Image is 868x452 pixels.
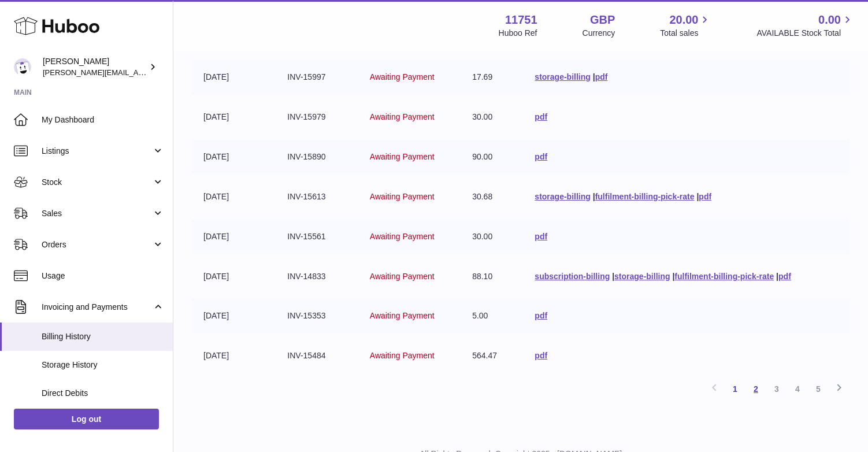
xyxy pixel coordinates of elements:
[818,12,841,28] span: 0.00
[535,72,590,81] a: storage-billing
[593,72,595,81] span: |
[370,311,435,320] span: Awaiting Payment
[43,68,232,77] span: [PERSON_NAME][EMAIL_ADDRESS][DOMAIN_NAME]
[745,379,766,399] a: 2
[42,302,152,313] span: Invoicing and Payments
[535,112,547,121] a: pdf
[370,72,435,81] span: Awaiting Payment
[276,260,358,294] td: INV-14833
[461,260,523,294] td: 88.10
[370,232,435,241] span: Awaiting Payment
[535,192,590,201] a: storage-billing
[370,192,435,201] span: Awaiting Payment
[593,192,595,201] span: |
[614,272,670,281] a: storage-billing
[14,409,159,429] a: Log out
[808,379,829,399] a: 5
[461,339,523,373] td: 564.47
[535,152,547,161] a: pdf
[660,28,711,39] span: Total sales
[612,272,614,281] span: |
[42,208,152,219] span: Sales
[672,272,674,281] span: |
[276,299,358,333] td: INV-15353
[370,351,435,360] span: Awaiting Payment
[192,220,276,254] td: [DATE]
[756,28,854,39] span: AVAILABLE Stock Total
[461,220,523,254] td: 30.00
[669,12,698,28] span: 20.00
[192,60,276,94] td: [DATE]
[276,60,358,94] td: INV-15997
[590,12,615,28] strong: GBP
[43,56,147,78] div: [PERSON_NAME]
[192,260,276,294] td: [DATE]
[499,28,537,39] div: Huboo Ref
[276,339,358,373] td: INV-15484
[42,114,164,125] span: My Dashboard
[370,112,435,121] span: Awaiting Payment
[699,192,711,201] a: pdf
[42,271,164,281] span: Usage
[696,192,699,201] span: |
[192,339,276,373] td: [DATE]
[192,180,276,214] td: [DATE]
[674,272,774,281] a: fulfilment-billing-pick-rate
[192,140,276,174] td: [DATE]
[461,100,523,134] td: 30.00
[192,100,276,134] td: [DATE]
[461,180,523,214] td: 30.68
[370,272,435,281] span: Awaiting Payment
[595,192,695,201] a: fulfilment-billing-pick-rate
[776,272,778,281] span: |
[535,351,547,360] a: pdf
[42,177,152,188] span: Stock
[42,331,164,342] span: Billing History
[461,140,523,174] td: 90.00
[505,12,537,28] strong: 11751
[595,72,608,81] a: pdf
[756,12,854,39] a: 0.00 AVAILABLE Stock Total
[276,140,358,174] td: INV-15890
[583,28,615,39] div: Currency
[14,58,31,76] img: vamsi@cannacares.co.uk
[276,180,358,214] td: INV-15613
[535,272,610,281] a: subscription-billing
[42,239,152,250] span: Orders
[535,232,547,241] a: pdf
[660,12,711,39] a: 20.00 Total sales
[42,388,164,399] span: Direct Debits
[461,60,523,94] td: 17.69
[276,100,358,134] td: INV-15979
[535,311,547,320] a: pdf
[42,360,164,371] span: Storage History
[192,299,276,333] td: [DATE]
[370,152,435,161] span: Awaiting Payment
[778,272,791,281] a: pdf
[276,220,358,254] td: INV-15561
[787,379,808,399] a: 4
[42,146,152,157] span: Listings
[766,379,787,399] a: 3
[725,379,745,399] a: 1
[461,299,523,333] td: 5.00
